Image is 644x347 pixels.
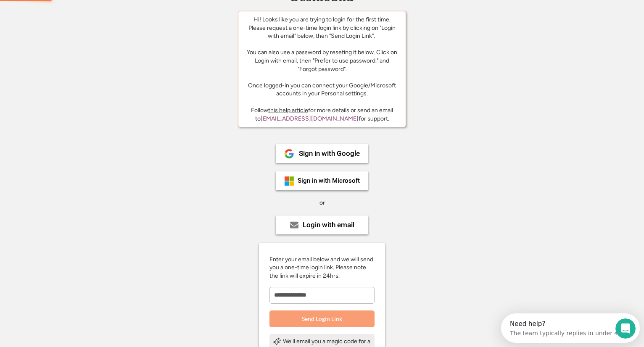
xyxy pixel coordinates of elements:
[284,149,294,159] img: 1024px-Google__G__Logo.svg.png
[245,16,399,98] div: Hi! Looks like you are trying to login for the first time. Please request a one-time login link b...
[9,7,121,14] div: Need help?
[3,3,145,26] div: Open Intercom Messenger
[284,176,294,186] img: ms-symbollockup_mssymbol_19.png
[261,115,359,122] a: [EMAIL_ADDRESS][DOMAIN_NAME]
[303,221,354,229] div: Login with email
[298,178,360,184] div: Sign in with Microsoft
[245,106,399,123] div: Follow for more details or send an email to for support.
[319,199,325,207] div: or
[269,255,375,280] div: Enter your email below and we will send you a one-time login link. Please note the link will expi...
[615,318,636,339] iframe: Intercom live chat
[268,107,308,114] a: this help article
[269,310,375,327] button: Send Login Link
[501,313,640,343] iframe: Intercom live chat discovery launcher
[9,14,121,23] div: The team typically replies in under 4h
[299,150,360,157] div: Sign in with Google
